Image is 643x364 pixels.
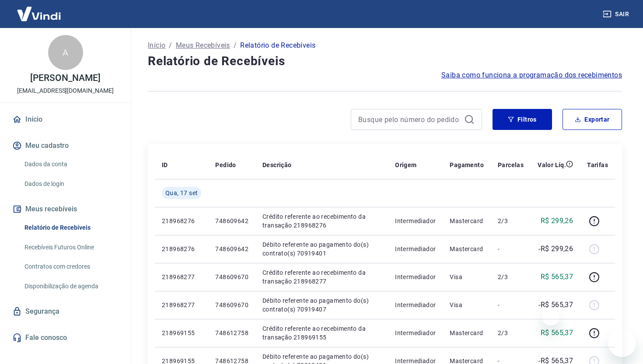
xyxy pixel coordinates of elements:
[498,329,524,337] p: 2/3
[215,217,248,225] p: 748609642
[395,273,436,281] p: Intermediador
[498,245,524,253] p: -
[563,109,622,130] button: Exportar
[215,301,248,309] p: 748609670
[542,308,559,325] iframe: Fechar mensagem
[541,272,573,282] p: R$ 565,37
[262,296,381,314] p: Débito referente ao pagamento do(s) contrato(s) 70919407
[262,268,381,286] p: Crédito referente ao recebimento da transação 218968277
[10,0,67,27] img: Vindi
[358,113,461,126] input: Busque pelo número do pedido
[162,161,168,169] p: ID
[176,40,230,51] a: Meus Recebíveis
[148,40,165,51] a: Início
[21,277,120,295] a: Disponibilização de agenda
[450,273,484,281] p: Visa
[395,161,416,169] p: Origem
[450,217,484,225] p: Mastercard
[450,245,484,253] p: Mastercard
[601,6,633,22] button: Sair
[441,70,622,80] a: Saiba como funciona a programação dos recebimentos
[10,110,120,129] a: Início
[148,52,622,70] h4: Relatório de Recebíveis
[450,329,484,337] p: Mastercard
[21,155,120,173] a: Dados da conta
[10,328,120,347] a: Fale conosco
[395,217,436,225] p: Intermediador
[538,161,566,169] p: Valor Líq.
[17,86,114,95] p: [EMAIL_ADDRESS][DOMAIN_NAME]
[240,40,315,51] p: Relatório de Recebíveis
[493,109,552,130] button: Filtros
[395,329,436,337] p: Intermediador
[450,301,484,309] p: Visa
[498,301,524,309] p: -
[262,240,381,258] p: Débito referente ao pagamento do(s) contrato(s) 70919401
[262,212,381,230] p: Crédito referente ao recebimento da transação 218968276
[541,216,573,226] p: R$ 299,26
[262,324,381,342] p: Crédito referente ao recebimento da transação 218969155
[21,238,120,256] a: Recebíveis Futuros Online
[165,189,198,197] span: Qua, 17 set
[10,199,120,219] button: Meus recebíveis
[215,161,236,169] p: Pedido
[538,300,573,310] p: -R$ 565,37
[215,245,248,253] p: 748609642
[162,301,201,309] p: 218968277
[215,273,248,281] p: 748609670
[395,301,436,309] p: Intermediador
[608,329,636,357] iframe: Botão para abrir a janela de mensagens
[215,329,248,337] p: 748612758
[538,244,573,254] p: -R$ 299,26
[169,40,172,51] p: /
[21,258,120,276] a: Contratos com credores
[162,273,201,281] p: 218968277
[587,161,608,169] p: Tarifas
[162,217,201,225] p: 218968276
[10,302,120,321] a: Segurança
[162,329,201,337] p: 218969155
[262,161,292,169] p: Descrição
[498,273,524,281] p: 2/3
[541,328,573,338] p: R$ 565,37
[450,161,484,169] p: Pagamento
[10,136,120,155] button: Meu cadastro
[234,40,237,51] p: /
[498,161,524,169] p: Parcelas
[21,219,120,237] a: Relatório de Recebíveis
[395,245,436,253] p: Intermediador
[48,35,83,70] div: A
[30,73,100,83] p: [PERSON_NAME]
[498,217,524,225] p: 2/3
[21,175,120,193] a: Dados de login
[162,245,201,253] p: 218968276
